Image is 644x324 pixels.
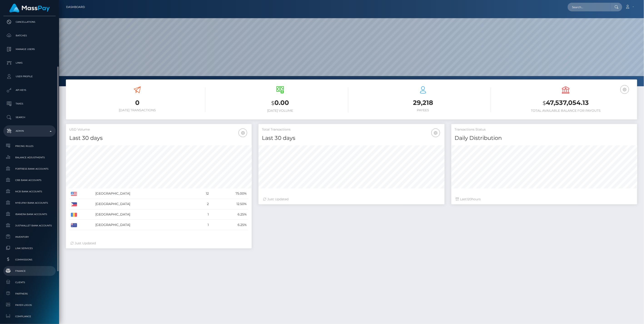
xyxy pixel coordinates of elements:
[69,108,205,112] h6: [DATE] Transactions
[3,209,56,219] a: Ibanera Bank Accounts
[3,243,56,253] a: Link Services
[3,164,56,174] a: Fortress Bank Accounts
[5,291,54,296] span: Partners
[5,280,54,285] span: Clients
[5,246,54,251] span: Link Services
[3,44,56,55] a: Manage Users
[3,277,56,287] a: Clients
[5,46,54,53] p: Manage Users
[5,143,54,149] span: Pricing Rules
[3,71,56,82] a: User Profile
[94,199,194,209] td: [GEOGRAPHIC_DATA]
[5,302,54,308] span: Payer Logos
[5,32,54,39] p: Batches
[66,2,85,12] a: Dashboard
[71,202,77,206] img: PH.png
[3,221,56,230] a: JustWallet Bank Accounts
[5,223,54,228] span: JustWallet Bank Accounts
[71,213,77,217] img: RO.png
[5,257,54,262] span: Commissions
[3,98,56,109] a: Taxes
[5,155,54,160] span: Balance Adjustments
[498,109,634,113] h6: Total Available Balance for Payouts
[455,134,634,142] h4: Daily Distribution
[3,312,56,321] a: Compliance
[3,187,56,196] a: MCB Bank Accounts
[568,3,610,11] input: Search...
[5,200,54,205] span: MyEUPay Bank Accounts
[263,197,440,202] div: Just Updated
[3,300,56,310] a: Payer Logos
[211,188,249,199] td: 75.00%
[3,30,56,41] a: Batches
[194,199,210,209] td: 2
[271,100,274,106] small: $
[211,209,249,220] td: 6.25%
[467,197,472,201] span: 120
[3,198,56,208] a: MyEUPay Bank Accounts
[5,268,54,274] span: Finance
[3,84,56,96] a: API Keys
[3,112,56,123] a: Search
[94,220,194,230] td: [GEOGRAPHIC_DATA]
[3,57,56,69] a: Links
[5,128,54,134] p: Admin
[262,127,441,132] h5: Total Transactions
[70,241,247,246] div: Just Updated
[94,209,194,220] td: [GEOGRAPHIC_DATA]
[71,223,77,227] img: AU.png
[5,178,54,183] span: CRB Bank Accounts
[456,197,633,202] div: Last hours
[194,209,210,220] td: 1
[5,87,54,94] p: API Keys
[94,188,194,199] td: [GEOGRAPHIC_DATA]
[71,192,77,196] img: US.png
[9,4,50,12] img: MassPay Logo
[5,73,54,80] p: User Profile
[3,255,56,265] a: Commissions
[3,289,56,299] a: Partners
[5,114,54,121] p: Search
[3,125,56,137] a: Admin
[194,188,210,199] td: 12
[69,134,248,142] h4: Last 30 days
[5,59,54,66] p: Links
[3,175,56,185] a: CRB Bank Accounts
[212,98,348,108] h3: 0.00
[5,314,54,319] span: Compliance
[211,199,249,209] td: 12.50%
[5,19,54,25] p: Cancellations
[5,189,54,194] span: MCB Bank Accounts
[194,220,210,230] td: 1
[212,109,348,113] h6: [DATE] Volume
[543,100,546,106] small: $
[3,141,56,151] a: Pricing Rules
[3,16,56,28] a: Cancellations
[455,127,634,132] h5: Transactions Status
[3,266,56,276] a: Finance
[355,98,491,107] h3: 29,218
[3,232,56,242] a: Inventory
[5,100,54,107] p: Taxes
[3,153,56,162] a: Balance Adjustments
[5,212,54,217] span: Ibanera Bank Accounts
[498,98,634,108] h3: 47,537,054.13
[262,134,441,142] h4: Last 30 days
[5,166,54,171] span: Fortress Bank Accounts
[211,220,249,230] td: 6.25%
[355,108,491,112] h6: Payees
[5,234,54,240] span: Inventory
[69,127,248,132] h5: USD Volume
[69,98,205,107] h3: 0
